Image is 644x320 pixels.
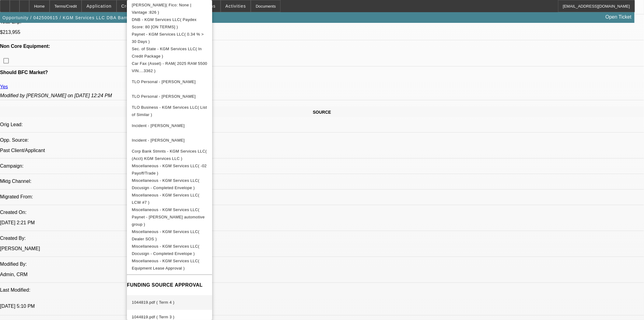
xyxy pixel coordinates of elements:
span: Miscellaneous - KGM Services LLC( LCW #7 ) [132,193,199,205]
span: Miscellaneous - KGM Services LLC( Dealer SOS ) [132,229,199,241]
button: Incident - Martinez, Antoinette [127,119,212,133]
button: Miscellaneous - KGM Services LLC( Docusign - Completed Envelope ) [127,177,212,192]
span: Miscellaneous - KGM Services LLC( -02 Payoff/Trade ) [132,164,207,176]
button: Sec. of State - KGM Services LLC( In Credit Package ) [127,45,212,60]
button: Car Fax (Asset) - RAM( 2025 RAM 5500 VIN....3362 ) [127,60,212,75]
span: Sec. of State - KGM Services LLC( In Credit Package ) [132,47,202,59]
span: Paynet - KGM Services LLC( 0.34 % > 30 Days ) [132,32,204,44]
span: 1044819.pdf ( Term 3 ) [132,315,174,319]
span: Miscellaneous - KGM Services LLC( Docusign - Completed Envelope ) [132,244,199,256]
button: TLO Personal - Cordero, Herik [127,89,212,104]
span: Incident - [PERSON_NAME] [132,138,185,143]
span: Miscellaneous - KGM Services LLC( Equipment Lease Approval ) [132,259,199,271]
span: Corp Bank Stmnts - KGM Services LLC( (Acct) KGM Services LLC ) [132,149,207,161]
span: Miscellaneous - KGM Services LLC( Paynet - [PERSON_NAME] automotive group ) [132,208,205,227]
button: Paynet - KGM Services LLC( 0.34 % > 30 Days ) [127,31,212,45]
button: Incident - Cordero, Herik [127,133,212,148]
span: Car Fax (Asset) - RAM( 2025 RAM 5500 VIN....3362 ) [132,61,207,73]
span: DNB - KGM Services LLC( Paydex Score: 80 [ON TERMS] ) [132,17,197,29]
span: 1044819.pdf ( Term 4 ) [132,300,174,305]
button: TLO Personal - Martinez, Antoinette [127,75,212,89]
span: TLO Personal - [PERSON_NAME] [132,80,196,84]
button: Miscellaneous - KGM Services LLC( Equipment Lease Approval ) [127,258,212,272]
span: TLO Business - KGM Services LLC( List of Similar ) [132,105,207,117]
button: Transunion - Martinez, Antoinette( Fico: None | Vantage :826 ) [127,2,212,16]
button: Miscellaneous - KGM Services LLC( Dealer SOS ) [127,228,212,243]
span: Incident - [PERSON_NAME] [132,123,185,128]
button: Corp Bank Stmnts - KGM Services LLC( (Acct) KGM Services LLC ) [127,148,212,162]
button: Miscellaneous - KGM Services LLC( -02 Payoff/Trade ) [127,162,212,177]
button: TLO Business - KGM Services LLC( List of Similar ) [127,104,212,119]
span: TLO Personal - [PERSON_NAME] [132,94,196,99]
button: Miscellaneous - KGM Services LLC( LCW #7 ) [127,192,212,206]
button: 1044819.pdf ( Term 4 ) [127,295,212,310]
span: Miscellaneous - KGM Services LLC( Docusign - Completed Envelope ) [132,178,199,190]
button: Miscellaneous - KGM Services LLC( Paynet - troncalli automotive group ) [127,206,212,228]
button: Miscellaneous - KGM Services LLC( Docusign - Completed Envelope ) [127,243,212,258]
h4: FUNDING SOURCE APPROVAL [127,282,212,289]
span: [PERSON_NAME]( Fico: None | Vantage :826 ) [132,3,191,15]
button: DNB - KGM Services LLC( Paydex Score: 80 [ON TERMS] ) [127,16,212,31]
